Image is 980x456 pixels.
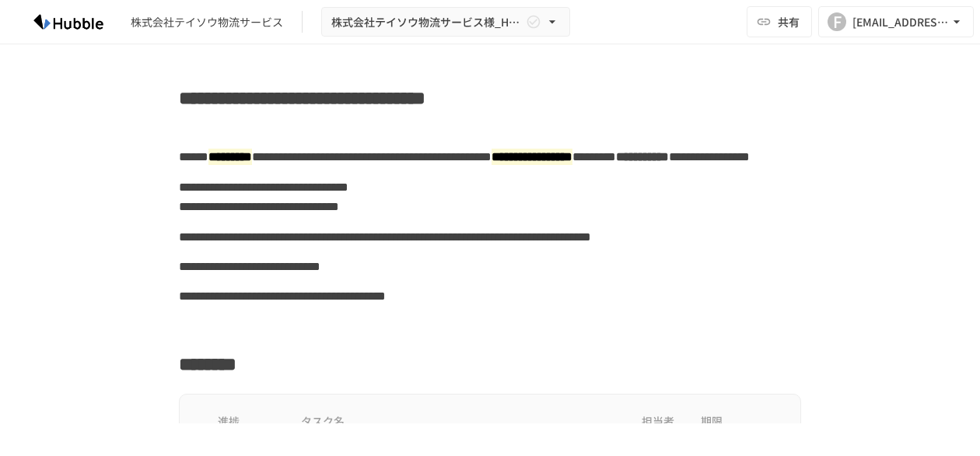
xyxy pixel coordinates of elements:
[289,407,626,437] th: タスク名
[199,407,289,437] th: 進捗
[747,6,812,37] button: 共有
[321,7,570,37] button: 株式会社テイソウ物流サービス様_Hubbleトライアル導入資料
[778,13,800,30] span: 共有
[131,14,283,30] div: 株式会社テイソウ物流サービス
[818,6,974,37] button: F[EMAIL_ADDRESS][DOMAIN_NAME]
[331,12,523,32] span: 株式会社テイソウ物流サービス様_Hubbleトライアル導入資料
[19,9,118,34] img: HzDRNkGCf7KYO4GfwKnzITak6oVsp5RHeZBEM1dQFiQ
[688,407,782,437] th: 期限
[852,12,949,32] div: [EMAIL_ADDRESS][DOMAIN_NAME]
[828,12,846,31] div: F
[626,407,688,437] th: 担当者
